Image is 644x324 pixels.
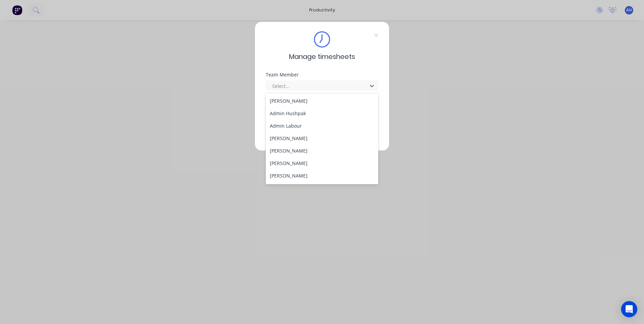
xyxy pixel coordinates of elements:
[289,52,355,62] span: Manage timesheets
[266,95,378,107] div: [PERSON_NAME]
[266,132,378,144] div: [PERSON_NAME]
[266,157,378,169] div: [PERSON_NAME]
[266,144,378,157] div: [PERSON_NAME]
[266,182,378,194] div: [PERSON_NAME]
[621,301,637,317] div: Open Intercom Messenger
[266,120,378,132] div: Admin Labour
[266,107,378,120] div: Admin Hushpak
[266,72,378,77] div: Team Member
[266,169,378,182] div: [PERSON_NAME]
